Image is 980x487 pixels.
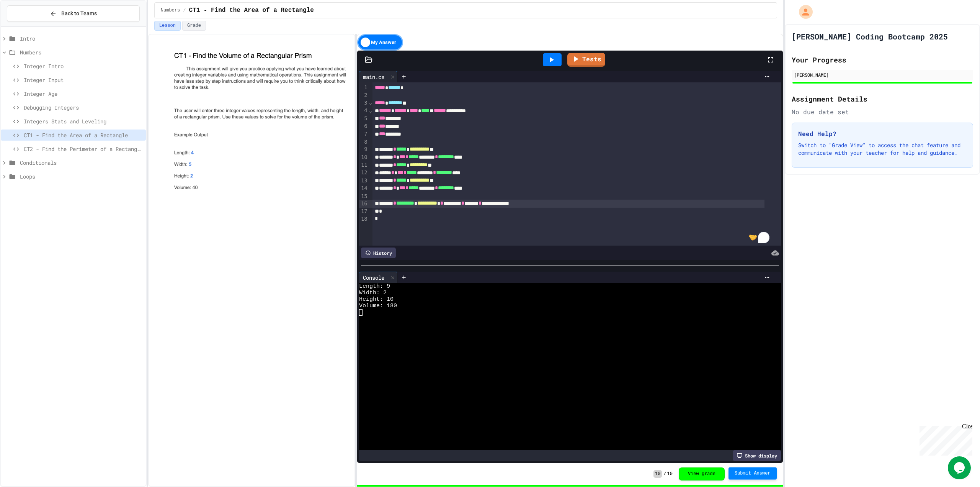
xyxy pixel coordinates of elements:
span: 10 [667,471,673,477]
a: Tests [567,53,605,67]
span: Debugging Integers [24,103,143,112]
span: Width: 2 [359,290,387,296]
div: 9 [359,146,369,153]
span: / [663,471,666,477]
span: Integer Input [24,76,143,84]
span: Fold line [369,100,372,106]
span: 10 [653,470,662,478]
button: Back to Teams [7,5,140,22]
span: Volume: 180 [359,303,397,309]
div: 12 [359,169,369,177]
div: 1 [359,84,369,92]
span: Submit Answer [735,471,771,477]
span: Conditionals [20,159,143,167]
div: History [361,248,396,258]
button: Grade [182,21,206,31]
div: 2 [359,92,369,99]
h2: Your Progress [792,54,973,65]
div: 16 [359,200,369,208]
div: Console [359,274,388,282]
span: Height: 10 [359,296,394,303]
div: 13 [359,177,369,185]
div: My Account [791,3,815,21]
button: View grade [679,467,725,480]
div: 4 [359,107,369,115]
div: 18 [359,215,369,223]
h1: [PERSON_NAME] Coding Bootcamp 2025 [792,31,948,42]
div: main.cs [359,71,398,82]
div: To enrich screen reader interactions, please activate Accessibility in Grammarly extension settings [372,82,781,246]
div: 8 [359,138,369,146]
span: Integer Intro [24,62,143,70]
div: 17 [359,208,369,215]
div: Chat with us now!Close [3,3,53,49]
span: CT1 - Find the Area of a Rectangle [189,6,314,15]
iframe: chat widget [948,456,972,479]
span: Integer Age [24,90,143,98]
span: / [183,7,186,13]
iframe: chat widget [916,423,972,456]
div: 6 [359,123,369,130]
h2: Assignment Details [792,93,973,104]
div: 15 [359,193,369,200]
div: main.cs [359,73,388,81]
span: Loops [20,172,143,180]
button: Lesson [154,21,181,31]
div: [PERSON_NAME] [794,71,971,78]
div: 10 [359,154,369,161]
p: Switch to "Grade View" to access the chat feature and communicate with your teacher for help and ... [798,141,967,157]
span: CT1 - Find the Area of a Rectangle [24,131,143,139]
span: CT2 - Find the Perimeter of a Rectangle [24,145,143,153]
div: Show display [733,450,781,461]
span: Back to Teams [61,10,97,18]
button: Submit Answer [728,467,777,480]
span: Fold line [369,108,372,114]
div: 5 [359,115,369,123]
h3: Need Help? [798,129,967,138]
span: Numbers [20,48,143,56]
div: No due date set [792,107,973,116]
span: Integers Stats and Leveling [24,117,143,125]
span: Numbers [161,7,180,13]
div: 14 [359,185,369,192]
div: 3 [359,99,369,107]
div: 7 [359,130,369,138]
div: Console [359,272,398,283]
span: Length: 9 [359,283,390,290]
div: 11 [359,161,369,169]
span: Intro [20,34,143,43]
